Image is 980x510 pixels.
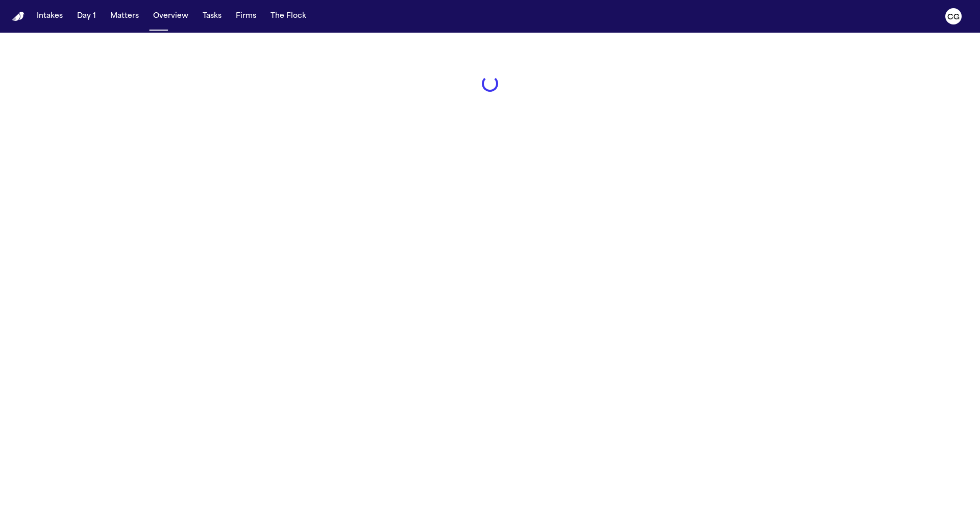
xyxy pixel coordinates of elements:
button: Firms [232,7,260,25]
a: Home [12,12,24,21]
img: Finch Logo [12,12,24,21]
button: Overview [149,7,192,25]
button: Matters [106,7,143,25]
button: Tasks [199,7,226,25]
button: Intakes [33,7,67,25]
button: The Flock [266,7,310,25]
button: Day 1 [73,7,100,25]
